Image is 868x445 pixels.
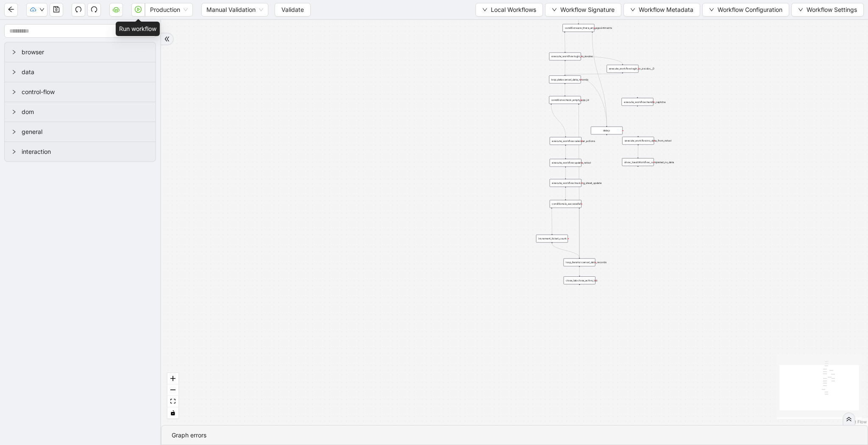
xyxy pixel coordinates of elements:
button: cloud-uploaddown [26,3,47,17]
button: redo [87,3,101,17]
div: conditions:are_there_any_appointments [562,24,594,32]
button: play-circle [131,3,145,17]
div: loop_data:cancel_data_records [549,75,581,83]
span: right [11,109,17,114]
div: Run workflow [116,22,160,36]
div: browser [5,42,156,62]
button: arrow-left [4,3,18,17]
span: control-flow [22,87,149,97]
div: execute_workflow:login_to_zocdoc__0 [606,65,638,73]
div: delay:plus-circle [591,127,623,135]
div: close_tab:close_active_tab [564,276,595,284]
span: plus-circle [604,138,609,143]
span: down [39,7,45,12]
span: down [482,7,487,12]
div: execute_workflow:no_data_from_retool [622,137,654,145]
span: general [22,127,149,136]
span: browser [22,47,149,57]
div: increment_ticket_count: [536,235,568,243]
g: Edge from conditions:check_empty_app_id to execute_workflow:calendar_actions [551,105,565,136]
div: interaction [5,142,156,161]
div: execute_workflow:login_to_zocdoc [549,53,581,61]
span: right [11,50,17,55]
div: close_tab:close_active_tabplus-circle [564,276,595,284]
span: interaction [22,147,149,156]
div: control-flow [5,82,156,102]
g: Edge from conditions:are_there_any_appointments to delay: [592,33,606,126]
button: downWorkflow Configuration [702,3,789,17]
button: save [50,3,63,17]
g: Edge from execute_workflow:login_to_zocdoc__0 to loop_data:cancel_data_records [565,73,623,75]
div: loop_iterator:cancel_data_records [564,259,595,267]
div: execute_workflow:update_retool [550,159,581,167]
span: right [11,89,17,95]
a: React Flow attribution [845,419,867,424]
span: data [22,67,149,77]
div: execute_workflow:tracking_sheet_update [550,179,581,187]
span: right [11,70,17,75]
div: conditions:check_empty_app_id [549,96,581,104]
span: double-right [846,416,852,422]
span: Validate [281,5,304,14]
span: plus-circle [577,287,582,293]
div: execute_workflow:handle_captchaplus-circle [622,98,654,106]
div: show_toast:Workflow_completed_no_dataplus-circle [622,158,654,166]
div: execute_workflow:calendar_actions [550,137,581,145]
span: undo [75,6,82,13]
span: Production [150,3,188,16]
span: Workflow Metadata [639,5,693,14]
span: Local Workflows [491,5,536,14]
div: conditions:is_successfull [550,200,581,208]
button: downWorkflow Metadata [623,3,700,17]
button: zoom in [167,373,178,384]
div: Graph errors [172,431,857,440]
button: downWorkflow Signature [545,3,621,17]
span: play-circle [135,6,142,13]
div: execute_workflow:handle_captcha [622,98,654,106]
button: Validate [275,3,311,17]
div: general [5,122,156,142]
div: delay: [591,127,623,135]
span: dom [22,107,149,117]
button: downLocal Workflows [476,3,543,17]
span: Workflow Configuration [718,5,782,14]
span: save [53,6,60,13]
span: Workflow Settings [807,5,857,14]
div: dom [5,102,156,122]
button: zoom out [167,384,178,396]
span: right [11,149,17,154]
div: show_toast:Workflow_completed_no_data [622,158,654,166]
span: down [630,7,635,12]
span: arrow-left [8,6,14,13]
button: fit view [167,396,178,407]
span: cloud-server [113,6,120,13]
span: redo [91,6,97,13]
g: Edge from increment_ticket_count: to loop_iterator:cancel_data_records [552,243,579,258]
span: Workflow Signature [560,5,615,14]
span: down [798,7,803,12]
span: plus-circle [635,169,641,175]
span: cloud-upload [30,7,36,13]
span: double-right [164,36,170,42]
span: right [11,129,17,134]
button: cloud-server [109,3,123,17]
span: plus-circle [635,109,640,114]
g: Edge from conditions:check_empty_app_id to loop_iterator:cancel_data_records [579,105,579,258]
button: undo [72,3,85,17]
div: data [5,62,156,82]
span: down [552,7,557,12]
